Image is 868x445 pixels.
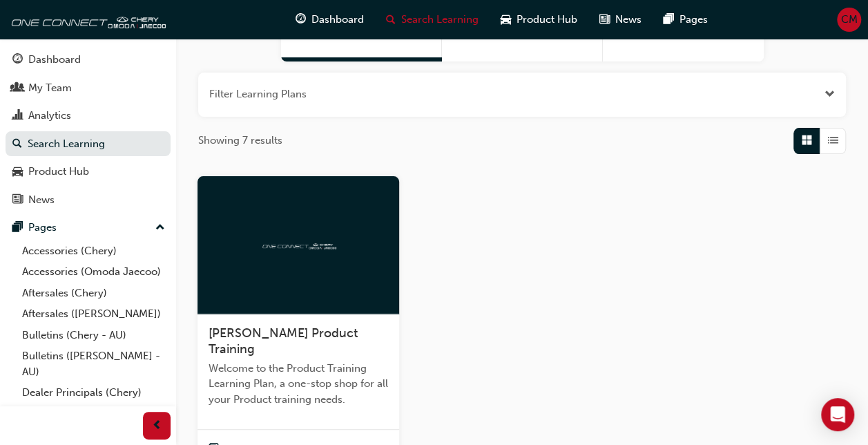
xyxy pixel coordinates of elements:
span: guage-icon [296,11,306,28]
a: Dealer Principals ([PERSON_NAME]) [17,404,171,440]
a: Product Hub [6,159,171,184]
span: pages-icon [12,222,23,234]
img: oneconnect [7,6,166,33]
span: guage-icon [12,54,23,66]
div: News [28,192,55,208]
button: CM [837,8,861,32]
a: Accessories (Omoda Jaecoo) [17,261,171,283]
div: Open Intercom Messenger [821,398,854,431]
a: Search Learning [6,131,171,157]
span: people-icon [12,82,23,95]
span: prev-icon [152,417,162,435]
span: search-icon [12,138,22,151]
span: up-icon [155,219,165,237]
a: Aftersales (Chery) [17,283,171,304]
a: Dealer Principals (Chery) [17,382,171,404]
span: car-icon [501,11,511,28]
a: News [6,187,171,213]
span: Showing 7 results [198,133,282,149]
div: My Team [28,80,72,96]
span: Pages [679,12,708,28]
span: [PERSON_NAME] Product Training [209,325,358,357]
span: pages-icon [664,11,674,28]
div: Analytics [28,108,71,124]
span: search-icon [386,11,396,28]
span: News [615,12,642,28]
div: Product Hub [28,164,89,180]
a: car-iconProduct Hub [490,6,588,34]
span: Search Learning [401,12,479,28]
span: List [828,133,838,149]
a: guage-iconDashboard [284,6,375,34]
button: Pages [6,215,171,240]
a: search-iconSearch Learning [375,6,490,34]
span: Learning Plans [316,23,330,39]
a: Bulletins (Chery - AU) [17,325,171,346]
button: DashboardMy TeamAnalyticsSearch LearningProduct HubNews [6,44,171,215]
span: Dashboard [311,12,364,28]
span: CM [841,12,858,28]
a: pages-iconPages [653,6,719,34]
span: car-icon [12,166,23,178]
div: Pages [28,220,57,236]
span: Product Hub [517,12,577,28]
a: My Team [6,75,171,101]
a: Accessories (Chery) [17,240,171,262]
a: Analytics [6,103,171,129]
div: Dashboard [28,52,81,68]
span: Grid [802,133,812,149]
span: news-icon [12,194,23,207]
a: Dashboard [6,47,171,73]
a: Bulletins ([PERSON_NAME] - AU) [17,345,171,382]
span: Learning Resources [465,23,479,39]
span: Sessions [653,23,667,39]
button: Open the filter [824,86,835,102]
span: Welcome to the Product Training Learning Plan, a one-stop shop for all your Product training needs. [209,361,388,408]
img: oneconnect [260,238,336,251]
a: news-iconNews [588,6,653,34]
a: Aftersales ([PERSON_NAME]) [17,303,171,325]
span: chart-icon [12,110,23,122]
span: news-icon [599,11,610,28]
